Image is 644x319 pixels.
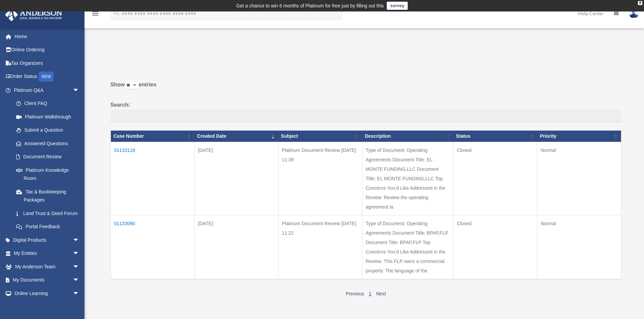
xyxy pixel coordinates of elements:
[3,8,64,21] img: Anderson Advisors Platinum Portal
[194,142,278,215] td: [DATE]
[362,215,453,279] td: Type of Document: Operating Agreements Document Title: BPAP,FLP Document Title: BPAP,FLP Top Conc...
[5,70,90,84] a: Order StatusNEW
[5,30,90,43] a: Home
[111,215,194,279] td: 01133090
[73,247,86,261] span: arrow_drop_down
[5,56,90,70] a: Tax Organizers
[369,291,372,296] a: 1
[376,291,386,296] a: Next
[5,287,90,300] a: Online Learningarrow_drop_down
[537,215,621,279] td: Normal
[5,233,90,247] a: Digital Productsarrow_drop_down
[91,12,99,18] a: menu
[73,287,86,300] span: arrow_drop_down
[73,83,86,97] span: arrow_drop_down
[194,131,278,142] th: Created Date: activate to sort column ascending
[111,142,194,215] td: 01133118
[9,163,86,185] a: Platinum Knowledge Room
[278,131,362,142] th: Subject: activate to sort column ascending
[113,9,120,17] i: search
[629,8,639,18] img: User Pic
[111,80,621,96] label: Show entries
[5,43,90,57] a: Online Ordering
[5,260,90,273] a: My Anderson Teamarrow_drop_down
[125,82,139,89] select: Showentries
[537,131,621,142] th: Priority: activate to sort column ascending
[91,9,99,18] i: menu
[5,247,90,260] a: My Entitiesarrow_drop_down
[278,215,362,279] td: Platinum Document Review [DATE] 11:22
[5,273,90,287] a: My Documentsarrow_drop_down
[9,110,86,124] a: Platinum Walkthrough
[194,215,278,279] td: [DATE]
[236,2,384,10] div: Get a chance to win 6 months of Platinum for free just by filling out this
[537,142,621,215] td: Normal
[73,260,86,274] span: arrow_drop_down
[278,142,362,215] td: Platinum Document Review [DATE] 11:39
[39,72,54,82] div: NEW
[362,131,453,142] th: Description: activate to sort column ascending
[362,142,453,215] td: Type of Document: Operating Agreements Document Title: EL MONTE FUNDING,LLC Document Title: EL MO...
[9,220,86,234] a: Portal Feedback
[5,83,86,97] a: Platinum Q&Aarrow_drop_down
[9,150,86,164] a: Document Review
[73,233,86,247] span: arrow_drop_down
[9,207,86,220] a: Land Trust & Deed Forum
[453,142,537,215] td: Closed
[111,100,621,123] label: Search:
[9,124,86,137] a: Submit a Question
[387,2,408,10] a: survey
[73,273,86,287] span: arrow_drop_down
[111,131,194,142] th: Case Number: activate to sort column ascending
[9,97,86,110] a: Client FAQ
[453,131,537,142] th: Status: activate to sort column ascending
[9,185,86,207] a: Tax & Bookkeeping Packages
[9,137,83,150] a: Answered Questions
[111,110,621,123] input: Search:
[453,215,537,279] td: Closed
[638,1,642,5] div: close
[345,291,364,296] a: Previous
